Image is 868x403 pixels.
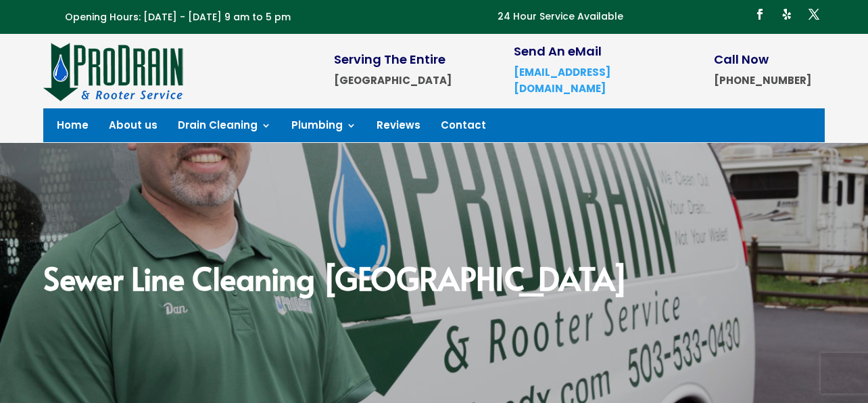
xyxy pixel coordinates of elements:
[178,121,271,135] a: Drain Cleaning
[514,65,610,96] a: [EMAIL_ADDRESS][DOMAIN_NAME]
[441,121,486,135] a: Contact
[65,10,291,24] span: Opening Hours: [DATE] - [DATE] 9 am to 5 pm
[377,121,420,135] a: Reviews
[498,9,623,25] p: 24 Hour Service Available
[514,43,602,60] span: Send An eMail
[714,51,769,68] span: Call Now
[334,51,445,68] span: Serving The Entire
[803,3,825,25] a: Follow on X
[57,121,89,135] a: Home
[749,3,771,25] a: Follow on Facebook
[43,262,825,300] h2: Sewer Line Cleaning [GEOGRAPHIC_DATA]
[43,41,185,102] img: site-logo-100h
[714,73,811,87] strong: [PHONE_NUMBER]
[334,73,452,87] strong: [GEOGRAPHIC_DATA]
[109,121,158,135] a: About us
[776,3,798,25] a: Follow on Yelp
[291,121,356,135] a: Plumbing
